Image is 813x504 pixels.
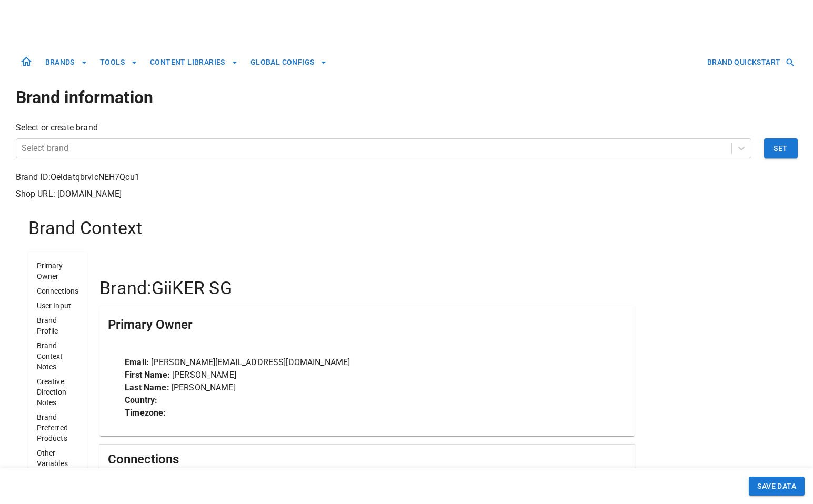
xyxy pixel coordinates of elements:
p: User Input [37,300,79,311]
strong: Email: [125,357,149,367]
h4: Brand Context [28,217,635,239]
p: Brand ID: OeldatqbrvIcNEH7Qcu1 [16,171,798,184]
p: Primary Owner [37,260,79,281]
h4: Brand: GiiKER SG [99,277,634,299]
button: BRAND QUICKSTART [703,53,797,72]
strong: Last Name: [125,382,169,392]
button: GLOBAL CONFIGS [246,53,332,72]
button: Set [764,138,798,158]
p: [PERSON_NAME][EMAIL_ADDRESS][DOMAIN_NAME] [125,356,609,369]
h5: Connections [108,451,179,468]
p: Brand Preferred Products [37,412,79,443]
div: Connections [99,445,634,474]
strong: Timezone: [125,408,166,418]
p: Brand Context Notes [37,340,79,372]
button: SAVE DATA [749,477,805,496]
p: Select or create brand [16,122,798,134]
button: BRANDS [41,53,92,72]
div: Primary Owner [99,306,634,344]
p: Shop URL: [DOMAIN_NAME] [16,188,798,200]
p: Creative Direction Notes [37,376,79,408]
button: CONTENT LIBRARIES [146,53,242,72]
strong: First Name: [125,370,170,380]
p: Connections [37,286,79,296]
p: Other Variables [37,448,79,469]
button: TOOLS [96,53,142,72]
h5: Primary Owner [108,316,193,333]
h1: Brand information [16,85,798,110]
p: Brand Profile [37,315,79,336]
strong: Country: [125,395,157,405]
p: [PERSON_NAME] [125,381,609,394]
p: [PERSON_NAME] [125,369,609,381]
